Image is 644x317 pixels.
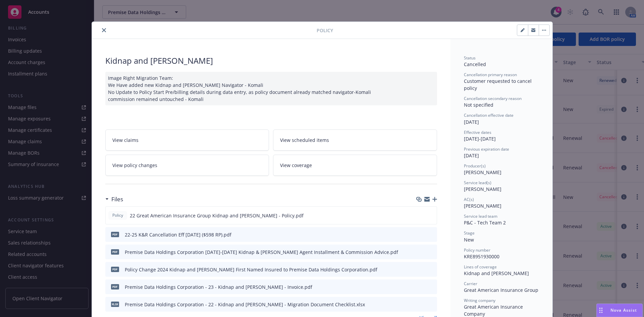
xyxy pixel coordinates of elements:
span: Writing company [464,298,495,303]
button: download file [418,231,423,238]
span: [PERSON_NAME] [464,186,501,192]
span: View policy changes [112,162,157,169]
button: download file [418,249,423,256]
span: pdf [111,284,119,289]
a: View policy changes [105,155,269,176]
button: preview file [428,283,434,290]
button: download file [417,212,423,219]
span: Previous expiration date [464,146,509,152]
button: close [100,26,108,34]
span: New [464,236,474,243]
span: Stage [464,230,475,236]
button: download file [418,283,423,290]
span: View claims [112,137,139,144]
span: Cancelled [464,61,486,67]
span: Effective dates [464,129,491,135]
span: 22 Great American Insurance Group Kidnap and [PERSON_NAME] - Policy.pdf [130,212,304,219]
span: Customer requested to cancel policy [464,78,533,91]
button: Nova Assist [596,304,643,317]
span: Not specified [464,102,493,108]
span: [PERSON_NAME] [464,169,501,175]
div: Premise Data Holdings Corporation - 22 - Kidnap and [PERSON_NAME] - Migration Document Checklist.... [125,301,365,308]
span: Lines of coverage [464,264,497,270]
span: Service lead team [464,213,497,219]
button: download file [418,301,423,308]
div: [DATE] - [DATE] [464,129,539,142]
span: KRE8951930000 [464,253,499,260]
span: Cancellation secondary reason [464,96,522,101]
div: 22-25 K&R Cancellation Eff [DATE] ($598 RP).pdf [125,231,231,238]
span: P&C - Tech Team 2 [464,219,506,226]
span: View coverage [280,162,312,169]
span: Producer(s) [464,163,486,169]
span: Kidnap and [PERSON_NAME] [464,270,529,276]
span: Service lead(s) [464,180,491,186]
span: pdf [111,249,119,254]
button: download file [418,266,423,273]
span: Status [464,55,476,61]
button: preview file [428,231,434,238]
span: View scheduled items [280,137,329,144]
span: [DATE] [464,152,479,159]
span: [DATE] [464,119,479,125]
span: Carrier [464,281,477,286]
div: Premise Data Holdings Corporation - 23 - Kidnap and [PERSON_NAME] - Invoice.pdf [125,283,312,290]
span: Policy number [464,247,490,253]
div: Kidnap and [PERSON_NAME] [105,55,437,66]
span: Great American Insurance Group [464,287,538,293]
span: Nova Assist [610,307,637,313]
button: preview file [428,266,434,273]
span: pdf [111,232,119,237]
div: Premise Data Holdings Corporation [DATE]-[DATE] Kidnap & [PERSON_NAME] Agent Installment & Commis... [125,249,398,256]
button: preview file [428,212,434,219]
span: [PERSON_NAME] [464,203,501,209]
a: View claims [105,129,269,151]
div: Drag to move [597,304,605,317]
span: Cancellation effective date [464,112,514,118]
div: Files [105,195,123,204]
a: View coverage [273,155,437,176]
div: Image Right Migration Team: We Have added new Kidnap and [PERSON_NAME] Navigator - Komali No Upda... [105,72,437,105]
span: AC(s) [464,197,474,202]
a: View scheduled items [273,129,437,151]
button: preview file [428,301,434,308]
span: Policy [317,27,333,34]
button: preview file [428,249,434,256]
span: Policy [111,212,124,218]
span: pdf [111,267,119,272]
span: Cancellation primary reason [464,72,517,77]
div: Policy Change 2024 Kidnap and [PERSON_NAME] First Named Insured to Premise Data Holdings Corporat... [125,266,377,273]
span: Great American Insurance Company [464,304,524,317]
h3: Files [111,195,123,204]
span: xlsx [111,302,119,307]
